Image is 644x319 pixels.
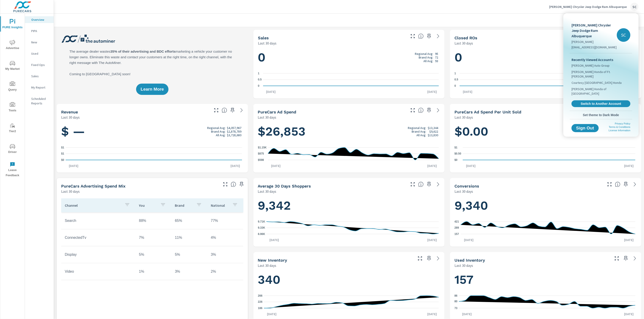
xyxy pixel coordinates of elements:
[609,129,630,132] a: License Information
[572,63,610,68] span: [PERSON_NAME] Auto Group
[570,111,632,119] button: Set theme to Dark Mode
[572,40,617,44] p: [PERSON_NAME]
[572,57,630,62] p: Recently Viewed Accounts
[572,87,630,96] span: [PERSON_NAME] Honda of [GEOGRAPHIC_DATA]
[609,126,630,128] a: Terms & Conditions
[617,28,630,42] div: SC
[572,100,630,107] a: Switch to Another Account
[572,22,617,39] p: [PERSON_NAME] Chrysler Jeep Dodge Ram Albuquerque
[575,126,595,130] span: Sign Out
[572,124,599,132] button: Sign Out
[572,113,630,117] span: Set theme to Dark Mode
[574,102,628,106] span: Switch to Another Account
[572,70,630,79] span: [PERSON_NAME] Honda of Ft. [PERSON_NAME]
[615,122,630,125] a: Privacy Policy
[572,45,617,49] p: [EMAIL_ADDRESS][DOMAIN_NAME]
[572,80,622,85] span: Courtesy [GEOGRAPHIC_DATA] Honda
